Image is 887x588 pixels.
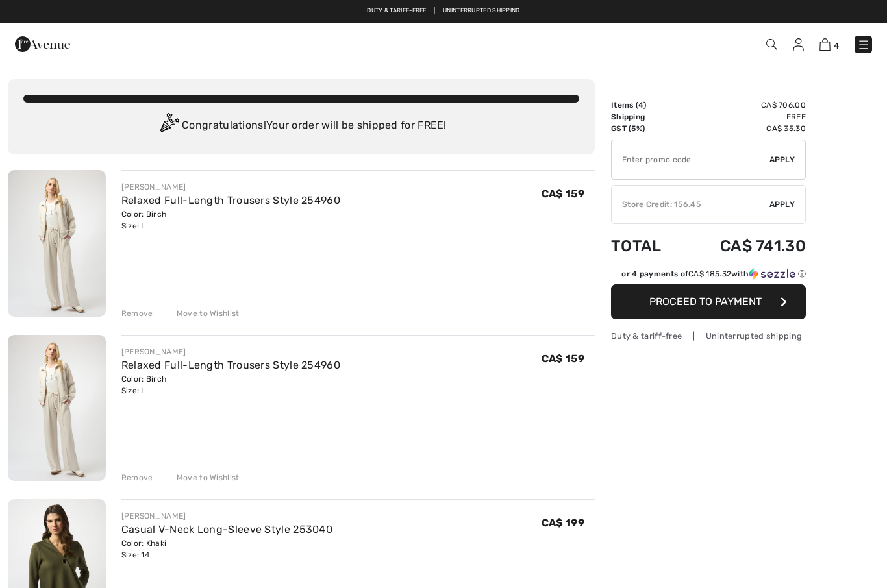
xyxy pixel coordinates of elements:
[542,352,584,365] span: CA$ 159
[834,41,839,51] span: 4
[121,181,340,193] div: [PERSON_NAME]
[121,194,340,206] a: Relaxed Full-Length Trousers Style 254960
[121,373,340,397] div: Color: Birch Size: L
[121,523,332,535] a: Casual V-Neck Long-Sleeve Style 253040
[121,308,153,319] div: Remove
[819,36,839,52] a: 4
[15,31,70,57] img: 1ère Avenue
[121,472,153,484] div: Remove
[612,199,769,210] div: Store Credit: 156.45
[749,268,795,280] img: Sezzle
[542,188,584,200] span: CA$ 159
[649,295,762,308] span: Proceed to Payment
[542,517,584,529] span: CA$ 199
[611,111,683,123] td: Shipping
[769,154,795,165] span: Apply
[683,99,806,111] td: CA$ 706.00
[611,268,806,284] div: or 4 payments ofCA$ 185.32withSezzle Click to learn more about Sezzle
[688,269,731,278] span: CA$ 185.32
[683,123,806,134] td: CA$ 35.30
[611,99,683,111] td: Items ( )
[611,224,683,268] td: Total
[611,284,806,319] button: Proceed to Payment
[819,38,831,51] img: Shopping Bag
[793,38,804,51] img: My Info
[612,140,769,179] input: Promo code
[166,472,240,484] div: Move to Wishlist
[683,111,806,123] td: Free
[121,359,340,371] a: Relaxed Full-Length Trousers Style 254960
[769,199,795,210] span: Apply
[8,335,106,482] img: Relaxed Full-Length Trousers Style 254960
[15,37,70,49] a: 1ère Avenue
[121,346,340,358] div: [PERSON_NAME]
[638,101,643,110] span: 4
[766,39,777,50] img: Search
[611,330,806,342] div: Duty & tariff-free | Uninterrupted shipping
[156,113,182,139] img: Congratulation2.svg
[683,224,806,268] td: CA$ 741.30
[166,308,240,319] div: Move to Wishlist
[8,170,106,317] img: Relaxed Full-Length Trousers Style 254960
[23,113,579,139] div: Congratulations! Your order will be shipped for FREE!
[621,268,806,280] div: or 4 payments of with
[611,123,683,134] td: GST (5%)
[857,38,870,51] img: Menu
[121,510,332,522] div: [PERSON_NAME]
[121,208,340,232] div: Color: Birch Size: L
[121,537,332,561] div: Color: Khaki Size: 14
